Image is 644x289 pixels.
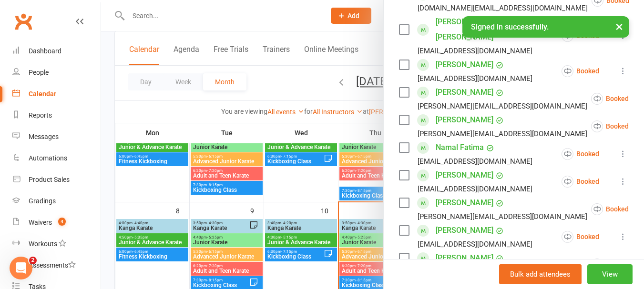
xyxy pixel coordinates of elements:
a: Messages [12,126,101,148]
div: Booked [562,231,599,243]
span: 4 [58,218,66,226]
div: Booked [591,93,629,105]
span: Signed in successfully. [471,22,549,31]
a: Waivers 4 [12,212,101,233]
div: [DOMAIN_NAME][EMAIL_ADDRESS][DOMAIN_NAME] [418,2,588,14]
div: Waivers [29,219,52,226]
div: Booked [562,176,599,188]
div: Booked [591,120,629,132]
div: Booked [562,148,599,160]
a: [PERSON_NAME] [436,57,493,72]
div: Automations [29,154,67,162]
div: Reports [29,111,52,119]
div: [EMAIL_ADDRESS][DOMAIN_NAME] [418,45,532,57]
a: Dashboard [12,40,101,62]
div: Product Sales [29,176,70,183]
a: Gradings [12,190,101,212]
a: [PERSON_NAME] [436,195,493,210]
div: Booked [562,65,599,77]
a: Reports [12,105,101,126]
div: Calendar [29,90,56,98]
div: Gradings [29,197,56,205]
div: [PERSON_NAME][EMAIL_ADDRESS][DOMAIN_NAME] [418,210,587,223]
button: × [611,16,628,37]
a: Product Sales [12,169,101,190]
div: [EMAIL_ADDRESS][DOMAIN_NAME] [418,155,532,168]
a: [PERSON_NAME] [436,250,493,266]
div: People [29,69,49,76]
a: [PERSON_NAME] [436,112,493,128]
a: Workouts [12,233,101,255]
button: View [587,264,633,284]
div: Messages [29,133,59,140]
a: Automations [12,148,101,169]
a: [PERSON_NAME] [436,168,493,183]
div: Booked [591,259,629,270]
a: Assessments [12,255,101,276]
div: [EMAIL_ADDRESS][DOMAIN_NAME] [418,238,532,250]
a: [PERSON_NAME] [436,223,493,238]
div: Assessments [29,261,76,269]
a: People [12,62,101,83]
a: [PERSON_NAME] [PERSON_NAME] [436,14,535,45]
button: Bulk add attendees [499,264,582,284]
a: [PERSON_NAME] [436,85,493,100]
a: Namal Fatima [436,140,484,155]
div: Workouts [29,240,57,248]
div: [PERSON_NAME][EMAIL_ADDRESS][DOMAIN_NAME] [418,100,587,112]
a: Calendar [12,83,101,105]
div: Booked [591,203,629,215]
div: [EMAIL_ADDRESS][DOMAIN_NAME] [418,72,532,85]
iframe: Intercom live chat [10,257,32,279]
span: 2 [29,257,37,264]
div: [EMAIL_ADDRESS][DOMAIN_NAME] [418,183,532,195]
a: Clubworx [11,10,35,33]
div: Dashboard [29,47,61,55]
div: [PERSON_NAME][EMAIL_ADDRESS][DOMAIN_NAME] [418,128,587,140]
